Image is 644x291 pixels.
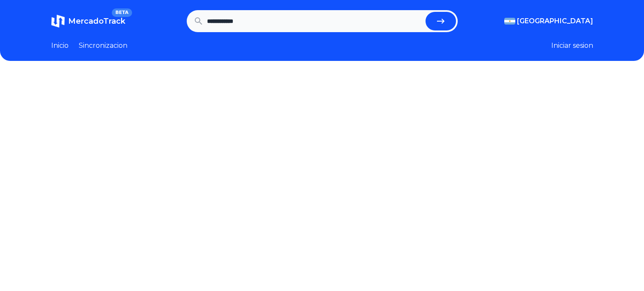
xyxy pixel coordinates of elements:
[51,14,125,28] a: MercadoTrackBETA
[112,8,132,17] span: BETA
[51,41,69,51] a: Inicio
[504,16,593,26] button: [GEOGRAPHIC_DATA]
[551,41,593,51] button: Iniciar sesion
[504,18,515,25] img: Argentina
[68,16,125,26] span: MercadoTrack
[79,41,127,51] a: Sincronizacion
[517,16,593,26] span: [GEOGRAPHIC_DATA]
[51,14,65,28] img: MercadoTrack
